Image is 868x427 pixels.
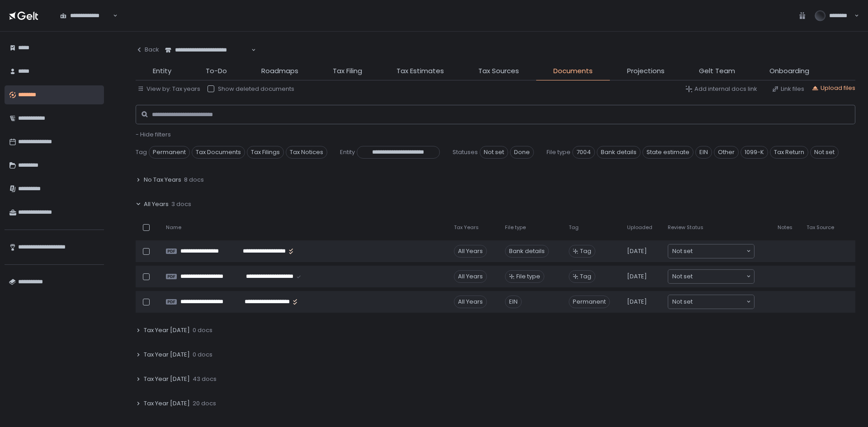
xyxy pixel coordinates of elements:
[153,66,171,76] span: Entity
[807,224,834,231] span: Tax Source
[247,146,284,159] span: Tax Filings
[693,297,745,306] input: Search for option
[159,41,256,60] div: Search for option
[695,146,712,159] span: EIN
[510,146,534,159] span: Done
[396,66,444,76] span: Tax Estimates
[193,375,217,383] span: 43 docs
[193,326,212,334] span: 0 docs
[192,146,245,159] span: Tax Documents
[144,351,190,359] span: Tax Year [DATE]
[699,66,735,76] span: Gelt Team
[250,46,250,55] input: Search for option
[627,247,647,255] span: [DATE]
[136,148,147,156] span: Tag
[112,11,112,20] input: Search for option
[505,224,526,231] span: File type
[627,66,665,76] span: Projections
[453,148,478,156] span: Statuses
[810,146,839,159] span: Not set
[672,297,693,306] span: Not set
[340,148,355,156] span: Entity
[144,375,190,383] span: Tax Year [DATE]
[505,245,549,258] div: Bank details
[454,224,479,231] span: Tax Years
[286,146,327,159] span: Tax Notices
[569,296,610,308] span: Permanent
[193,351,212,359] span: 0 docs
[454,270,487,283] div: All Years
[741,146,768,159] span: 1099-K
[668,244,754,258] div: Search for option
[672,272,693,281] span: Not set
[478,66,519,76] span: Tax Sources
[597,146,641,159] span: Bank details
[184,176,204,184] span: 8 docs
[572,146,595,159] span: 7004
[54,6,118,25] div: Search for option
[206,66,227,76] span: To-Do
[144,176,181,184] span: No Tax Years
[505,296,522,308] div: EIN
[778,224,793,231] span: Notes
[333,66,362,76] span: Tax Filing
[642,146,693,159] span: State estimate
[136,46,159,54] div: Back
[136,130,171,139] span: - Hide filters
[454,296,487,308] div: All Years
[171,200,191,208] span: 3 docs
[137,85,200,93] button: View by: Tax years
[627,224,652,231] span: Uploaded
[668,224,703,231] span: Review Status
[136,131,171,139] button: - Hide filters
[136,41,159,59] button: Back
[811,84,855,92] button: Upload files
[668,270,754,283] div: Search for option
[547,148,571,156] span: File type
[261,66,298,76] span: Roadmaps
[553,66,593,76] span: Documents
[580,272,591,281] span: Tag
[166,224,181,231] span: Name
[569,224,579,231] span: Tag
[693,272,745,281] input: Search for option
[714,146,739,159] span: Other
[480,146,508,159] span: Not set
[144,326,190,334] span: Tax Year [DATE]
[772,85,804,93] button: Link files
[668,295,754,309] div: Search for option
[685,85,757,93] button: Add internal docs link
[769,66,809,76] span: Onboarding
[516,272,540,281] span: File type
[149,146,190,159] span: Permanent
[580,247,591,255] span: Tag
[193,399,216,408] span: 20 docs
[672,247,693,256] span: Not set
[627,272,647,281] span: [DATE]
[144,200,169,208] span: All Years
[454,245,487,258] div: All Years
[627,298,647,306] span: [DATE]
[770,146,808,159] span: Tax Return
[144,399,190,408] span: Tax Year [DATE]
[693,247,745,256] input: Search for option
